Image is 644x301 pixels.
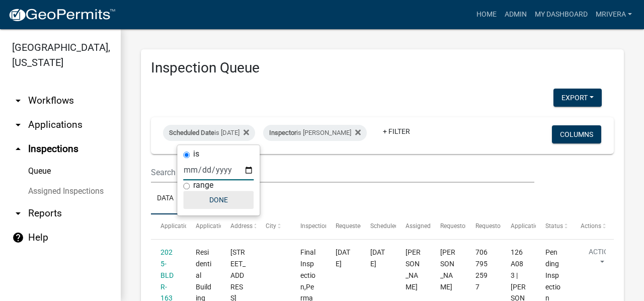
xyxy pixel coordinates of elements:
[12,207,24,219] i: arrow_drop_down
[501,5,531,24] a: Admin
[501,214,536,239] datatable-header-cell: Application Description
[291,214,326,239] datatable-header-cell: Inspection Type
[196,222,242,230] span: Application Type
[336,222,378,230] span: Requested Date
[151,162,534,183] input: Search for inspections
[193,150,199,158] label: is
[406,248,421,290] span: Cedrick Moreland
[300,222,343,230] span: Inspection Type
[151,214,186,239] datatable-header-cell: Application
[12,232,24,244] i: help
[266,222,276,230] span: City
[406,222,457,230] span: Assigned Inspector
[581,247,622,272] button: Action
[336,248,350,268] span: 10/02/2025
[221,214,256,239] datatable-header-cell: Address
[256,214,291,239] datatable-header-cell: City
[169,129,214,136] span: Scheduled Date
[370,247,386,270] div: [DATE]
[151,59,614,77] h3: Inspection Queue
[545,222,563,230] span: Status
[511,222,574,230] span: Application Description
[193,181,213,189] label: range
[475,222,522,230] span: Requestor Phone
[553,89,602,107] button: Export
[230,222,253,230] span: Address
[163,125,255,141] div: is [DATE]
[269,129,296,136] span: Inspector
[160,222,192,230] span: Application
[12,119,24,131] i: arrow_drop_down
[12,143,24,155] i: arrow_drop_up
[370,222,414,230] span: Scheduled Time
[531,5,592,24] a: My Dashboard
[472,5,501,24] a: Home
[361,214,396,239] datatable-header-cell: Scheduled Time
[592,5,636,24] a: mrivera
[12,95,24,107] i: arrow_drop_down
[466,214,501,239] datatable-header-cell: Requestor Phone
[431,214,466,239] datatable-header-cell: Requestor Name
[186,214,221,239] datatable-header-cell: Application Type
[396,214,431,239] datatable-header-cell: Assigned Inspector
[440,222,486,230] span: Requestor Name
[440,248,455,290] span: Mindy Oglesby
[375,122,418,140] a: + Filter
[151,183,180,215] a: Data
[183,191,254,209] button: Done
[475,248,488,290] span: 7067952597
[581,222,601,230] span: Actions
[536,214,571,239] datatable-header-cell: Status
[552,125,601,143] button: Columns
[326,214,361,239] datatable-header-cell: Requested Date
[263,125,367,141] div: is [PERSON_NAME]
[571,214,606,239] datatable-header-cell: Actions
